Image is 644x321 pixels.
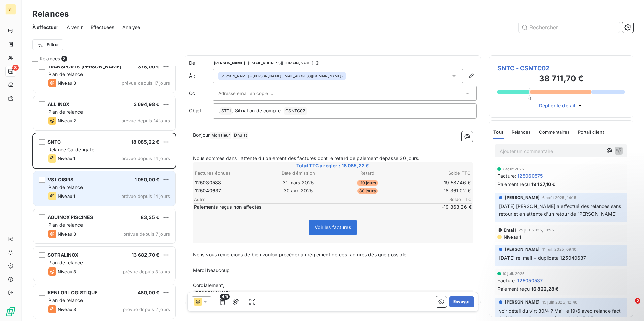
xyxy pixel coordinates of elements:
span: Autre [194,197,431,202]
input: Adresse email en copie ... [218,88,291,98]
div: grid [32,66,176,321]
span: prévue depuis 17 jours [122,80,170,86]
span: Plan de relance [48,297,83,303]
span: prévue depuis 14 jours [121,118,170,123]
span: Merci beaucoup [193,267,230,273]
span: 3 694,98 € [134,101,160,107]
span: 0 [528,96,531,101]
span: Analyse [122,24,140,31]
span: 1 050,00 € [135,177,160,182]
span: [PERSON_NAME] [505,246,540,252]
span: Relances [40,55,60,62]
span: 18 085,22 € [131,139,159,145]
span: Niveau 3 [58,307,76,312]
a: 8 [5,66,16,77]
span: Solde TTC [431,197,472,202]
span: [PERSON_NAME] [505,194,540,201]
div: <[PERSON_NAME][EMAIL_ADDRESS][DOMAIN_NAME]> [220,74,344,78]
label: Cc : [189,90,213,97]
span: AQUINOX PISCINES [47,214,93,220]
span: 10 juil. 2025 [502,272,525,276]
span: Déplier le détail [539,102,576,109]
button: Déplier le détail [537,102,586,109]
span: 8 [61,56,67,62]
span: VS LOISIRS [47,177,74,182]
span: Facture : [497,172,516,179]
h3: Relances [32,8,69,20]
span: -19 863,26 € [431,204,472,210]
td: 19 587,46 € [402,179,471,186]
span: Facture : [497,277,516,284]
button: Envoyer [449,296,474,307]
th: Retard [333,170,402,177]
div: ST [5,4,16,15]
span: Relance Gardengate [48,147,94,152]
span: 11 juil. 2025, 09:10 [542,247,576,251]
span: Plan de relance [48,184,83,190]
span: Dhulst [233,132,248,139]
span: De : [189,60,213,66]
span: Niveau 1 [58,156,75,161]
span: prévue depuis 2 jours [123,307,170,312]
td: 30 avr. 2025 [264,187,333,194]
span: [DATE] rel mail + duplicata 125040637 [499,255,586,261]
span: Monsieur [210,132,231,139]
span: Email [504,227,516,233]
th: Date d’émission [264,170,333,177]
span: 83,35 € [141,214,159,220]
span: Bonjour [193,132,210,138]
h3: 38 711,70 € [497,73,625,86]
span: [ [218,108,220,113]
span: - [EMAIL_ADDRESS][DOMAIN_NAME] [246,61,313,65]
span: 378,00 € [138,64,159,69]
span: Commentaires [539,129,570,135]
span: Niveau 1 [503,234,521,240]
span: 2 [635,298,640,304]
th: Solde TTC [402,170,471,177]
span: prévue depuis 3 jours [123,269,170,274]
span: 6 août 2025, 14:15 [542,195,576,200]
span: ] Situation de compte - [232,108,284,113]
span: Plan de relance [48,260,83,265]
img: Logo LeanPay [5,306,16,317]
span: Relances [512,129,531,135]
span: 125060575 [517,172,543,179]
span: 19 juin 2025, 12:46 [542,300,577,304]
th: Factures échues [195,170,263,177]
span: 13 682,70 € [132,252,159,258]
span: Nous sommes dans l'attente du paiement des factures dont le retard de paiement dépasse 30 jours. [193,155,419,161]
span: Plan de relance [48,222,83,228]
span: prévue depuis 7 jours [123,231,170,237]
span: CSNTC02 [284,107,307,115]
span: Paiement reçu [497,285,530,292]
span: [PERSON_NAME] [220,74,249,78]
span: Tout [493,129,504,135]
span: STTI [220,107,232,115]
span: Plan de relance [48,71,83,77]
span: 480,00 € [138,290,159,295]
span: 25 juil. 2025, 10:55 [519,228,554,232]
span: À venir [67,24,83,31]
td: 31 mars 2025 [264,179,333,186]
span: [PERSON_NAME] [505,299,540,305]
span: Plan de relance [48,109,83,115]
span: Paiement reçu [497,181,530,188]
span: TRANSPORTS [PERSON_NAME] [47,64,122,69]
span: Effectuées [91,24,115,31]
span: prévue depuis 14 jours [121,156,170,161]
span: Niveau 2 [58,118,76,123]
span: prévue depuis 14 jours [121,193,170,199]
button: Filtrer [32,39,63,50]
span: Niveau 3 [58,80,76,86]
iframe: Intercom live chat [621,298,637,314]
span: Paiements reçus non affectés [194,204,430,210]
span: Niveau 1 [58,193,75,199]
span: Objet : [189,108,204,113]
td: 18 361,02 € [402,187,471,194]
span: 4/5 [220,294,230,300]
label: À : [189,73,213,79]
input: Rechercher [519,22,620,33]
span: 80 jours [357,188,378,194]
span: SNTC - CSNTC02 [497,64,625,73]
span: [PERSON_NAME] [214,61,245,65]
